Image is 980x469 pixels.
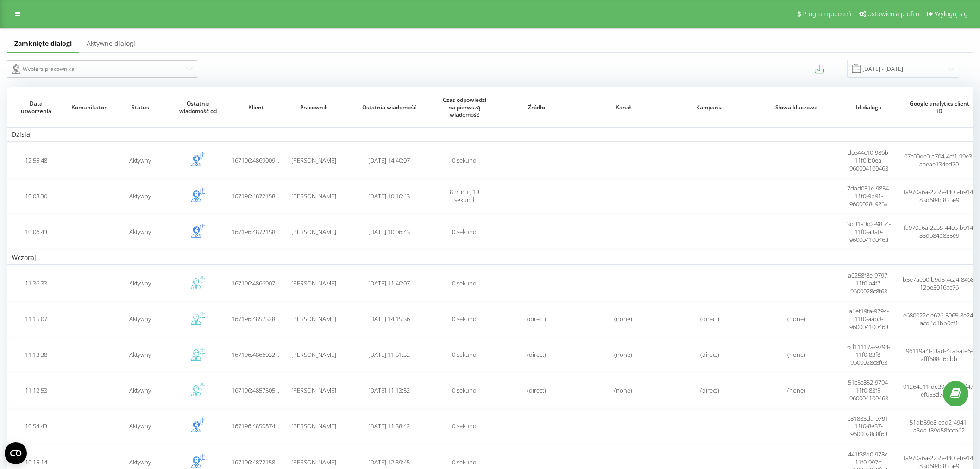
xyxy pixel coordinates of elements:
span: [PERSON_NAME] [291,156,336,165]
span: (direct) [700,350,719,359]
td: Aktywny [111,374,169,407]
span: (direct) [527,386,546,394]
span: Id dialogu [847,104,891,111]
span: Klient [234,104,278,111]
span: [DATE] 12:39:45 [368,458,410,466]
span: 167196:48721588483 [232,228,288,236]
span: [DATE] 14:15:36 [368,315,410,323]
td: Aktywny [111,266,169,300]
td: 0 sekund [435,266,493,300]
span: Data utworzenia [14,100,58,114]
span: [DATE] 11:51:32 [368,350,410,359]
span: Google analytics client ID [906,100,973,114]
span: c81883da-9791-11f0-8e37-9600028c8f63 [848,414,890,438]
td: 0 sekund [435,302,493,336]
span: [PERSON_NAME] [291,315,336,323]
span: 167196:48660322756 [232,350,288,359]
span: Ostatnia wiadomość [352,104,427,111]
span: Status [118,104,162,111]
span: 167196:48575056854 [232,386,288,394]
span: [DATE] 10:06:43 [368,228,410,236]
span: [DATE] 11:13:52 [368,386,410,394]
td: 0 sekund [435,338,493,372]
span: Ostatnia wiadomość od [176,100,220,114]
span: (none) [787,386,805,394]
button: Open CMP widget [5,442,27,464]
span: (none) [787,315,805,323]
td: 11:15:07 [7,302,65,336]
span: fa970a6a-2235-4405-b914-83d684b835e9 [904,188,975,204]
td: Aktywny [111,338,169,372]
td: 10:08:30 [7,179,65,213]
span: Program poleceń [802,10,851,18]
td: Aktywny [111,215,169,249]
span: 167196:48573288729 [232,315,288,323]
span: Kampania [675,104,744,111]
td: 8 minut, 13 sekund [435,179,493,213]
span: b3e7ae00-b9d3-4ca4-8468-12be3016ac76 [903,275,976,292]
span: a1ef19fa-9794-11f0-aab8-960004100463 [849,307,889,331]
span: 167196:48721588483 [232,192,288,200]
span: 7dad051e-9854-11f0-9b91-9600028c925a [847,184,891,208]
span: [DATE] 11:38:42 [368,422,410,430]
td: 11:36:33 [7,266,65,300]
iframe: Intercom live chat [949,417,971,439]
span: Słowa kluczowe [761,104,831,111]
td: Aktywny [111,179,169,213]
span: (direct) [527,350,546,359]
span: (direct) [527,315,546,323]
span: dce44c10-986b-11f0-b0ea-960004100463 [848,148,890,172]
span: 51c5c852-9794-11f0-83f5-960004100463 [848,378,890,402]
span: (none) [614,386,632,394]
span: 07c00dc0-a704-4cf1-99e3-aeeae134ed70 [904,152,974,168]
td: 10:06:43 [7,215,65,249]
span: 3dd1a3d2-9854-11f0-a3a0-960004100463 [847,220,891,244]
span: [DATE] 14:40:07 [368,156,410,165]
span: [PERSON_NAME] [291,228,336,236]
span: (none) [614,350,632,359]
span: Komunikator [71,104,105,111]
td: Aktywny [111,409,169,443]
span: Pracownik [292,104,336,111]
span: (direct) [700,315,719,323]
span: [PERSON_NAME] [291,422,336,430]
a: Zamknięte dialogi [7,35,79,53]
td: Aktywny [111,144,169,177]
td: 0 sekund [435,374,493,407]
span: [PERSON_NAME] [291,350,336,359]
span: 51db59e8-ead2-4941-a3da-f89d58fccb62 [910,418,968,434]
td: Aktywny [111,302,169,336]
td: 0 sekund [435,215,493,249]
span: 96119a4f-f3ad-4caf-afe6-afff688d6bbb [906,347,973,363]
span: 167196:48721588483 [232,458,288,466]
span: e680022c-e626-5965-8e24-acd4d1bb0cf1 [903,311,975,327]
td: 12:55:48 [7,144,65,177]
span: 91264a11-de39-51ab-bf47-ef053d7860f5 [903,382,975,399]
span: a0258f8e-9797-11f0-a4f7-9600028c8f63 [848,271,889,295]
a: Aktywne dialogi [79,35,143,53]
span: [DATE] 11:40:07 [368,279,410,287]
span: [DATE] 10:16:43 [368,192,410,200]
span: [PERSON_NAME] [291,458,336,466]
span: 167196:48508741771 [232,422,288,430]
span: Źródło [502,104,571,111]
span: 167196:48690099920 [232,156,288,165]
td: 0 sekund [435,144,493,177]
td: 11:13:38 [7,338,65,372]
button: Eksportuj wiadomości [815,64,824,74]
span: [PERSON_NAME] [291,192,336,200]
span: 6d11117a-9794-11f0-83f8-9600028c8f63 [847,342,890,367]
span: fa970a6a-2235-4405-b914-83d684b835e9 [904,223,975,240]
span: Wyloguj się [935,10,967,18]
span: (direct) [700,386,719,394]
td: 10:54:43 [7,409,65,443]
span: Kanał [588,104,658,111]
span: [PERSON_NAME] [291,279,336,287]
span: (none) [787,350,805,359]
td: 0 sekund [435,409,493,443]
span: 167196:48669076109 [232,279,288,287]
td: 11:12:53 [7,374,65,407]
span: [PERSON_NAME] [291,386,336,394]
span: Ustawienia profilu [867,10,919,18]
div: Wybierz pracownika [12,63,185,75]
